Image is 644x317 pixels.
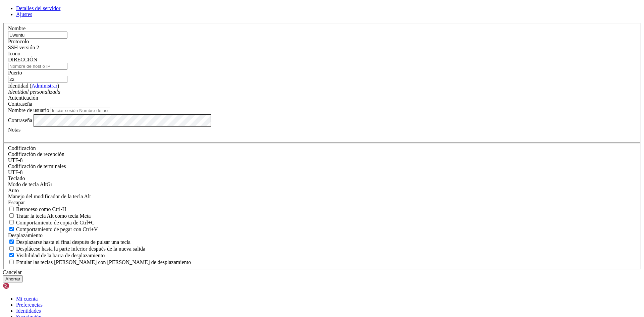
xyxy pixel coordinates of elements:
font: Nombre de usuario [8,107,49,113]
label: Desplácese hasta la parte inferior después de la nueva salida. [8,246,145,252]
button: Ahorrar [3,275,23,282]
font: Identidad [8,83,28,89]
div: Identidad personalizada [8,89,636,95]
font: ) [57,83,59,89]
label: Al usar el búfer de pantalla alternativo y DECCKM (Teclas de cursor de la aplicación) está activo... [8,259,191,265]
input: Comportamiento de copia de Ctrl+C [9,220,14,224]
font: Visibilidad de la barra de desplazamiento [16,253,105,258]
font: Comportamiento de copia de Ctrl+C [16,220,95,225]
label: Ctrl+C copia si es verdadero, envía ^C al host si es falso. Ctrl+Shift+C envía ^C al host si es v... [8,220,95,225]
input: Número de puerto [8,76,67,83]
font: UTF-8 [8,157,23,163]
input: Visibilidad de la barra de desplazamiento [9,253,14,257]
div: Contraseña [8,101,636,107]
font: DIRECCIÓN [8,57,37,62]
label: Ctrl+V pega si es verdadero, envía ^V al host si es falso. Ctrl+Shift+V envía ^V al host si es ve... [8,226,98,232]
font: UTF-8 [8,169,23,175]
label: Si es verdadero, la tecla de retroceso debe enviar BS ('\x08', también conocido como ^H). De lo c... [8,206,66,212]
font: Contraseña [8,117,32,123]
div: UTF-8 [8,157,636,163]
a: Administrar [32,83,57,89]
div: Auto [8,188,636,194]
label: Establezca la codificación esperada para los datos recibidos del host. Si las codificaciones no c... [8,181,52,187]
input: Nombre de host o IP [8,63,67,70]
font: Notas [8,127,20,133]
img: Concha [3,282,41,289]
a: Mi cuenta [16,296,38,302]
font: Desplazamiento [8,232,43,238]
font: Cancelar [3,269,22,275]
font: Comportamiento de pegar con Ctrl+V [16,226,98,232]
div: SSH versión 2 [8,45,636,51]
font: Desplazarse hasta el final después de pulsar una tecla [16,239,130,245]
label: Establezca la codificación esperada para los datos recibidos del host. Si las codificaciones no c... [8,151,64,157]
label: Si desea desplazarse hasta el final con cualquier pulsación de tecla. [8,239,130,245]
label: El modo de barra de desplazamiento vertical. [8,253,105,258]
font: Contraseña [8,101,32,107]
a: Detalles del servidor [16,5,60,11]
font: Emular las teclas [PERSON_NAME] con [PERSON_NAME] de desplazamiento [16,259,191,265]
div: UTF-8 [8,169,636,175]
font: Codificación de terminales [8,163,66,169]
font: Desplácese hasta la parte inferior después de la nueva salida [16,246,145,252]
input: Retroceso como Ctrl-H [9,207,14,211]
font: Manejo del modificador de la tecla Alt [8,194,91,199]
a: Ajustes [16,11,32,17]
font: Autenticación [8,95,38,101]
font: SSH versión 2 [8,45,39,50]
input: Nombre del servidor [8,32,67,39]
a: Identidades [16,308,41,314]
input: Desplácese hasta la parte inferior después de la nueva salida [9,246,14,251]
font: Auto [8,188,19,193]
font: Codificación [8,145,36,151]
input: Tratar la tecla Alt como tecla Meta [9,213,14,218]
font: Protocolo [8,39,29,44]
font: Identidad personalizada [8,89,60,95]
font: Tratar la tecla Alt como tecla Meta [16,213,91,219]
label: Controla cómo se maneja la tecla Alt. Escape: Envía el prefijo ESC. 8 bits: Agrega 128 al carácte... [8,194,91,199]
font: Escapar [8,200,25,205]
font: Codificación de recepción [8,151,64,157]
font: Puerto [8,70,22,75]
font: Nombre [8,25,25,31]
input: Comportamiento de pegar con Ctrl+V [9,227,14,231]
font: ( [30,83,31,89]
input: Desplazarse hasta el final después de pulsar una tecla [9,240,14,244]
a: Preferencias [16,302,43,308]
input: Emular las teclas [PERSON_NAME] con [PERSON_NAME] de desplazamiento [9,260,14,264]
font: Modo de tecla AltGr [8,181,52,187]
font: Ahorrar [5,276,20,281]
font: Icono [8,51,20,56]
label: La codificación predeterminada de la terminal. ISO-2022 permite la traducción de mapas de caracte... [8,163,66,169]
font: Retroceso como Ctrl-H [16,206,66,212]
font: Teclado [8,175,25,181]
div: Escapar [8,200,636,206]
label: Si la tecla Alt actúa como una tecla Meta o como una tecla Alt distinta. [8,213,91,219]
input: Iniciar sesión Nombre de usuario [51,107,110,114]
